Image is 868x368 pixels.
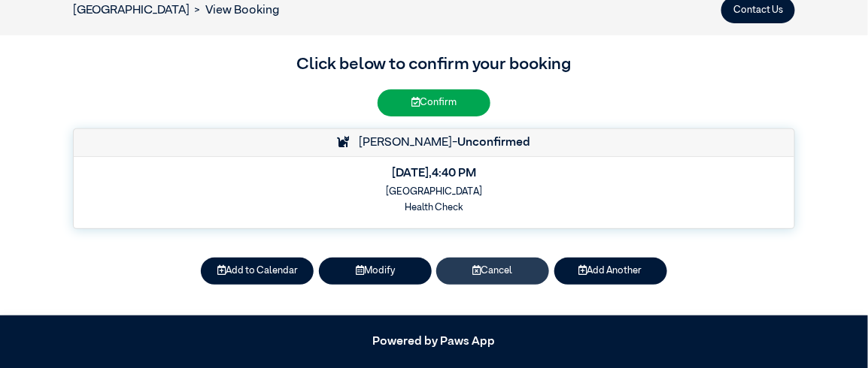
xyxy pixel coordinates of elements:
button: Add Another [554,258,667,284]
button: Confirm [378,89,490,116]
strong: Unconfirmed [458,137,531,149]
h3: Click below to confirm your booking [73,53,795,78]
span: - [453,137,531,149]
a: [GEOGRAPHIC_DATA] [73,5,190,17]
h6: Health Check [83,202,785,213]
li: View Booking [190,2,279,20]
nav: breadcrumb [73,2,279,20]
h6: [GEOGRAPHIC_DATA] [83,186,785,198]
span: [PERSON_NAME] [352,137,453,149]
button: Modify [319,258,432,284]
h5: Powered by Paws App [73,335,795,349]
button: Add to Calendar [201,258,314,284]
button: Cancel [436,258,549,284]
h5: [DATE] , 4:40 PM [83,167,785,181]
